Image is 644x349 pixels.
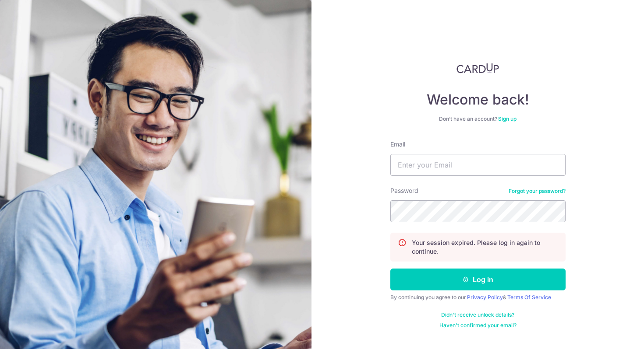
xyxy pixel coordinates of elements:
a: Haven't confirmed your email? [439,322,517,329]
div: By continuing you agree to our & [390,294,566,301]
img: CardUp Logo [456,63,499,73]
a: Privacy Policy [467,294,503,300]
a: Didn't receive unlock details? [441,311,514,318]
label: Password [390,186,418,195]
div: Don’t have an account? [390,115,566,122]
label: Email [390,140,405,149]
h4: Welcome back! [390,91,566,108]
a: Sign up [498,115,517,122]
a: Forgot your password? [509,188,566,195]
a: Terms Of Service [507,294,551,300]
button: Log in [390,269,566,290]
p: Your session expired. Please log in again to continue. [412,238,558,256]
input: Enter your Email [390,154,566,176]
